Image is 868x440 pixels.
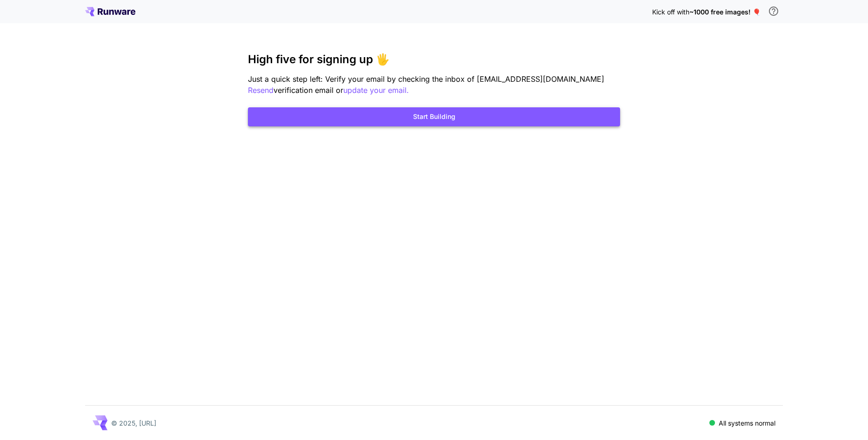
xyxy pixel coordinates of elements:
[652,8,689,16] span: Kick off with
[248,74,604,84] span: Just a quick step left: Verify your email by checking the inbox of [EMAIL_ADDRESS][DOMAIN_NAME]
[248,107,620,126] button: Start Building
[689,8,761,16] span: ~1000 free images! 🎈
[248,85,274,96] button: Resend
[274,85,343,95] span: verification email or
[719,418,775,428] p: All systems normal
[111,418,156,428] p: © 2025, [URL]
[764,2,783,20] button: In order to qualify for free credit, you need to sign up with a business email address and click ...
[343,85,409,96] button: update your email.
[248,53,620,66] h3: High five for signing up 🖐️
